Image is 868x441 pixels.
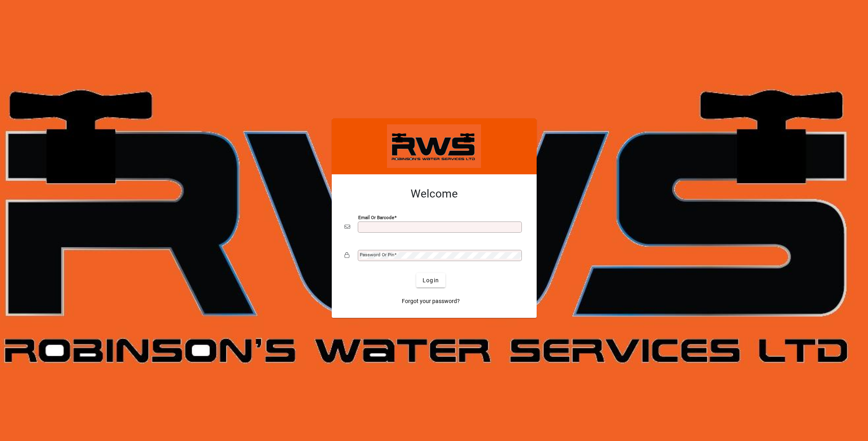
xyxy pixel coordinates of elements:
span: Login [423,276,439,285]
a: Forgot your password? [399,294,463,308]
mat-label: Email or Barcode [358,215,394,220]
mat-label: Password or Pin [360,252,394,257]
button: Login [416,273,445,287]
h2: Welcome [345,187,524,201]
span: Forgot your password? [402,297,460,305]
